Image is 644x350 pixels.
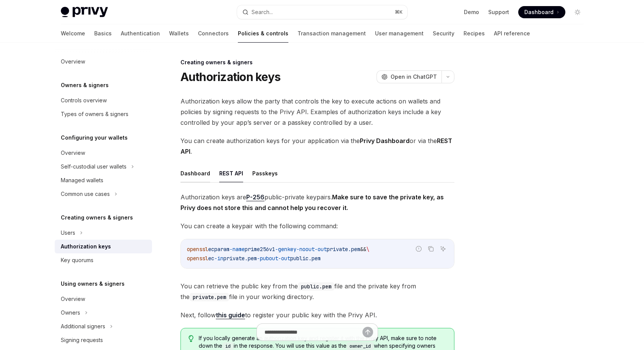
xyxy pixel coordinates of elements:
a: Recipes [464,24,485,43]
div: Types of owners & signers [61,110,128,119]
button: Toggle dark mode [571,6,584,18]
h1: Authorization keys [180,70,281,84]
button: REST API [219,164,243,182]
h5: Configuring your wallets [61,133,128,142]
a: Types of owners & signers [55,107,152,121]
button: Passkeys [252,164,278,182]
a: User management [375,24,424,43]
div: Users [61,228,75,237]
a: Managed wallets [55,173,152,187]
a: Dashboard [518,6,565,18]
a: Demo [464,8,479,16]
a: Basics [94,24,112,43]
span: Authorization keys are public-private keypairs. [180,192,454,213]
div: Owners [61,308,80,317]
span: Authorization keys allow the party that controls the key to execute actions on wallets and polici... [180,96,454,128]
a: Authorization keys [55,240,152,253]
a: P-256 [246,193,264,201]
button: Owners [55,306,152,320]
span: -out [278,255,290,262]
a: Wallets [169,24,189,43]
span: public.pem [290,255,321,262]
span: ⌘ K [395,9,403,15]
div: Self-custodial user wallets [61,162,127,171]
strong: Privy Dashboard [360,137,410,145]
span: ecparam [208,246,229,253]
span: Dashboard [524,8,554,16]
a: Key quorums [55,253,152,267]
button: Users [55,226,152,240]
button: Common use cases [55,187,152,201]
span: Open in ChatGPT [391,73,437,81]
span: -pubout [257,255,278,262]
a: Overview [55,55,152,68]
span: private.pem [327,246,360,253]
button: Open in ChatGPT [377,70,441,83]
button: Report incorrect code [414,244,424,254]
span: -in [214,255,223,262]
span: You can retrieve the public key from the file and the private key from the file in your working d... [180,281,454,302]
span: You can create a keypair with the following command: [180,221,454,231]
a: Transaction management [297,24,366,43]
a: Signing requests [55,333,152,347]
code: private.pem [190,293,229,301]
a: Connectors [198,24,229,43]
span: Next, follow to register your public key with the Privy API. [180,310,454,320]
a: Overview [55,146,152,160]
span: openssl [187,255,208,262]
input: Ask a question... [264,324,362,340]
img: light logo [61,7,108,17]
span: ec [208,255,214,262]
button: Ask AI [438,244,448,254]
h5: Creating owners & signers [61,213,133,222]
a: Policies & controls [238,24,288,43]
span: private.pem [223,255,257,262]
div: Controls overview [61,96,107,105]
span: -name [229,246,245,253]
span: -genkey [275,246,296,253]
button: Search...⌘K [237,5,407,19]
span: openssl [187,246,208,253]
div: Common use cases [61,189,110,199]
button: Send message [362,327,373,337]
div: Authorization keys [61,242,111,251]
h5: Using owners & signers [61,279,125,288]
div: Key quorums [61,256,93,265]
button: Dashboard [180,164,210,182]
div: Signing requests [61,336,103,345]
div: Search... [252,8,273,17]
div: Overview [61,57,85,66]
a: Security [433,24,454,43]
span: && [360,246,366,253]
div: Additional signers [61,322,105,331]
span: -out [315,246,327,253]
button: Additional signers [55,320,152,333]
h5: Owners & signers [61,81,109,90]
div: Overview [61,148,85,157]
button: Self-custodial user wallets [55,160,152,173]
a: Welcome [61,24,85,43]
div: Overview [61,294,85,304]
div: Managed wallets [61,176,103,185]
a: API reference [494,24,530,43]
button: Copy the contents from the code block [426,244,436,254]
a: this guide [216,311,245,319]
a: Overview [55,292,152,306]
span: prime256v1 [245,246,275,253]
a: Controls overview [55,94,152,107]
a: Support [488,8,509,16]
span: You can create authorization keys for your application via the or via the . [180,135,454,157]
div: Creating owners & signers [180,59,454,66]
code: public.pem [298,282,334,291]
span: \ [366,246,369,253]
a: Authentication [121,24,160,43]
span: -noout [296,246,315,253]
